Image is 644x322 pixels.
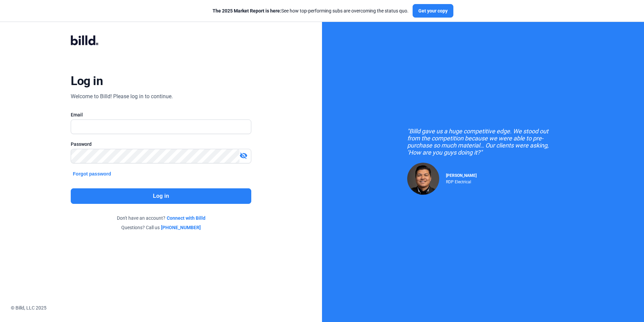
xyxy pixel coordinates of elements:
div: Welcome to Billd! Please log in to continue. [71,92,173,101]
mat-icon: visibility_off [239,152,248,160]
div: Password [71,141,251,147]
button: Log in [71,188,251,204]
div: "Billd gave us a huge competitive edge. We stood out from the competition because we were able to... [407,128,559,156]
a: [PHONE_NUMBER] [161,224,201,231]
div: Email [71,111,251,118]
img: Raul Pacheco [407,163,439,195]
span: The 2025 Market Report is here: [213,8,281,14]
button: Get your copy [413,4,453,18]
button: Forgot password [71,170,113,178]
div: RDP Electrical [446,178,477,184]
a: Connect with Billd [167,215,205,221]
div: See how top-performing subs are overcoming the status quo. [213,7,409,14]
span: [PERSON_NAME] [446,173,477,178]
div: Don't have an account? [71,215,251,221]
div: Log in [71,74,103,88]
div: Questions? Call us [71,224,251,231]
